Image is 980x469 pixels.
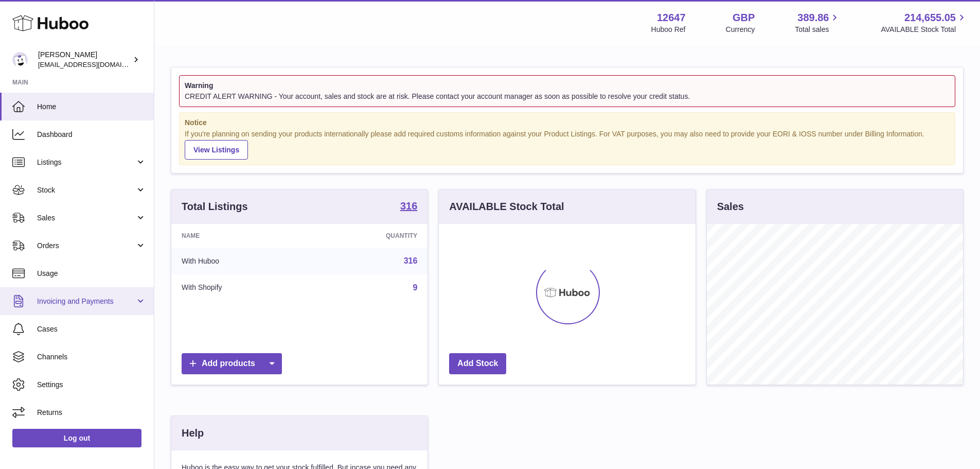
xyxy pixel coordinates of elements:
h3: Sales [717,200,744,214]
strong: GBP [733,11,755,25]
div: [PERSON_NAME] [38,50,131,70]
div: If you're planning on sending your products internationally please add required customs informati... [185,129,950,160]
a: View Listings [185,140,248,160]
span: Stock [37,185,135,195]
span: Home [37,102,146,112]
span: Returns [37,408,146,418]
strong: Warning [185,81,950,91]
img: internalAdmin-12647@internal.huboo.com [12,52,28,67]
span: Usage [37,269,146,279]
span: Invoicing and Payments [37,297,135,306]
th: Quantity [310,224,428,248]
a: 9 [413,283,417,292]
span: Total sales [795,25,841,34]
h3: Help [182,426,204,440]
div: CREDIT ALERT WARNING - Your account, sales and stock are at risk. Please contact your account man... [185,92,950,101]
strong: 316 [400,201,417,211]
a: 316 [400,201,417,213]
span: Cases [37,324,146,334]
a: 389.86 Total sales [795,11,841,34]
span: 389.86 [797,11,829,25]
span: [EMAIL_ADDRESS][DOMAIN_NAME] [38,60,151,68]
strong: 12647 [657,11,686,25]
div: Huboo Ref [651,25,686,34]
span: Listings [37,158,135,167]
a: Add Stock [449,353,506,374]
td: With Huboo [171,248,310,274]
th: Name [171,224,310,248]
h3: Total Listings [182,200,248,214]
strong: Notice [185,118,950,128]
h3: AVAILABLE Stock Total [449,200,564,214]
a: 214,655.05 AVAILABLE Stock Total [881,11,968,34]
a: Log out [12,429,141,447]
a: 316 [404,256,418,265]
span: Sales [37,213,135,223]
span: Channels [37,352,146,362]
span: Dashboard [37,130,146,140]
span: Settings [37,380,146,390]
span: 214,655.05 [904,11,956,25]
td: With Shopify [171,274,310,301]
span: Orders [37,241,135,251]
span: AVAILABLE Stock Total [881,25,968,34]
div: Currency [726,25,755,34]
a: Add products [182,353,282,374]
